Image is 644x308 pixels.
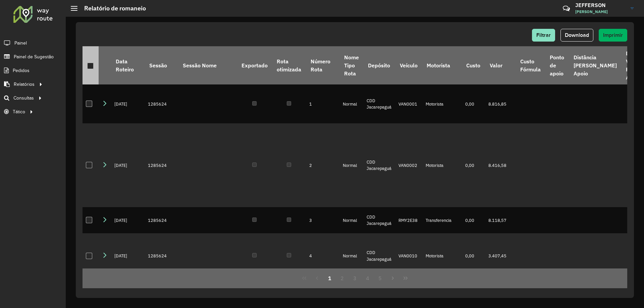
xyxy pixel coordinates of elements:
[422,123,462,207] td: Motorista
[145,207,178,233] td: 1285624
[306,123,339,207] td: 2
[374,272,387,285] button: 5
[178,46,237,84] th: Sessão Nome
[536,32,551,38] span: Filtrar
[14,53,54,60] span: Painel de Sugestão
[575,2,626,8] h3: JEFFERSON
[395,46,422,84] th: Veículo
[361,272,374,285] button: 4
[339,84,363,123] td: Normal
[560,29,593,42] button: Download
[532,29,555,42] button: Filtrar
[363,233,395,279] td: CDD Jacarepaguá
[77,5,146,12] h2: Relatório de romaneio
[363,207,395,233] td: CDD Jacarepaguá
[272,46,306,84] th: Rota otimizada
[111,207,145,233] td: [DATE]
[14,81,35,88] span: Relatórios
[111,46,145,84] th: Data Roteiro
[363,123,395,207] td: CDD Jacarepaguá
[339,233,363,279] td: Normal
[13,67,30,74] span: Pedidos
[462,123,485,207] td: 0,00
[485,207,516,233] td: 8.118,57
[306,84,339,123] td: 1
[363,46,395,84] th: Depósito
[386,272,399,285] button: Next Page
[145,123,178,207] td: 1285624
[363,84,395,123] td: CDD Jacarepaguá
[111,123,145,207] td: [DATE]
[339,123,363,207] td: Normal
[339,207,363,233] td: Normal
[485,123,516,207] td: 8.416,58
[422,233,462,279] td: Motorista
[13,95,34,102] span: Consultas
[462,233,485,279] td: 0,00
[422,84,462,123] td: Motorista
[339,46,363,84] th: Nome Tipo Rota
[395,233,422,279] td: VAN0010
[336,272,348,285] button: 2
[111,84,145,123] td: [DATE]
[111,233,145,279] td: [DATE]
[395,84,422,123] td: VAN0001
[559,1,574,16] a: Contato Rápido
[599,29,627,42] button: Imprimir
[348,272,361,285] button: 3
[237,46,272,84] th: Exportado
[545,46,569,84] th: Ponto de apoio
[485,84,516,123] td: 8.816,85
[306,233,339,279] td: 4
[422,46,462,84] th: Motorista
[13,108,25,115] span: Tático
[306,46,339,84] th: Número Rota
[306,207,339,233] td: 3
[569,46,621,84] th: Distância [PERSON_NAME] Apoio
[145,84,178,123] td: 1285624
[462,84,485,123] td: 0,00
[565,32,589,38] span: Download
[395,123,422,207] td: VAN0002
[485,46,516,84] th: Valor
[323,272,336,285] button: 1
[462,207,485,233] td: 0,00
[14,40,27,47] span: Painel
[575,9,626,15] span: [PERSON_NAME]
[422,207,462,233] td: Transferencia
[145,233,178,279] td: 1285624
[145,46,178,84] th: Sessão
[395,207,422,233] td: RMY2E38
[603,32,623,38] span: Imprimir
[399,272,412,285] button: Last Page
[485,233,516,279] td: 3.407,45
[462,46,485,84] th: Custo
[516,46,545,84] th: Custo Fórmula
